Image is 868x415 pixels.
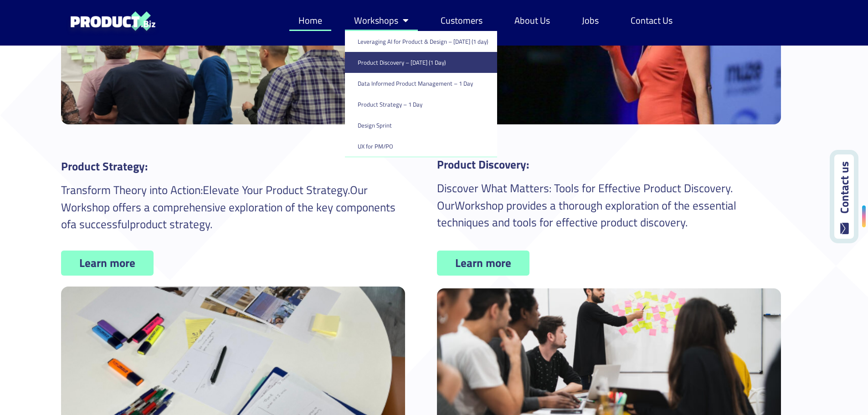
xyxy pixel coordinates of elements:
strong: : [61,158,148,175]
strong: : [437,156,529,173]
span: Product Discovery [437,156,526,173]
span: Product Strategy [61,158,145,175]
p: . [61,182,405,233]
span: product strategy [130,215,210,233]
span: Transform Theory into Action: [61,181,203,199]
span: . Our [437,179,733,214]
span: Our W [61,181,368,216]
span: orkshop offers a comprehensive exploration of the key components of [61,181,395,233]
span: Learn more [455,257,511,269]
a: Learn more [61,251,154,276]
span: Discover What Matters: Tools for Effective Product Discovery [437,179,730,197]
span: a successful [71,215,130,233]
span: Workshop provides a thorough exploration of the essential techniques and tools for effective prod... [437,179,736,231]
a: Learn more [437,251,529,276]
span: Learn more [79,257,135,269]
span: Elevate Your Product Strategy [203,181,348,199]
span: . [348,181,350,199]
